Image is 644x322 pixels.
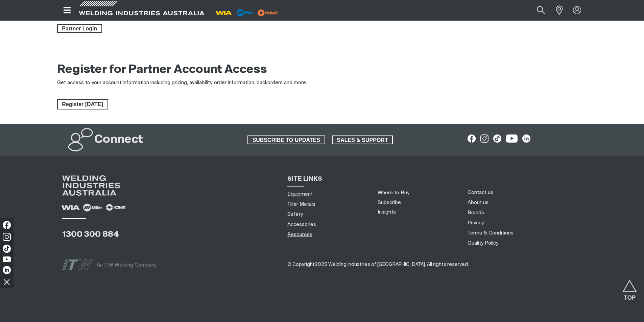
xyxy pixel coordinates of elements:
a: Terms & Conditions [468,229,514,237]
span: ​​​​​​​​​​​​​​​​​​ ​​​​​​ [287,262,469,267]
a: miller [256,10,280,15]
span: An ITW Welding Company [97,263,157,268]
span: SUBSCRIBE TO UPDATES [248,135,325,144]
a: Safety [287,211,303,218]
a: Subscribe [378,200,401,205]
button: Scroll to top [622,280,637,295]
a: Accessories [287,221,316,228]
span: © Copyright 2025 Welding Industries of [GEOGRAPHIC_DATA] . All rights reserved. [287,262,469,267]
a: Register Today [57,99,108,110]
a: 1300 300 884 [62,230,119,239]
span: Register [DATE] [58,99,108,110]
a: SUBSCRIBE TO UPDATES [247,135,325,144]
a: Where to Buy [378,190,409,195]
a: Contact us [468,189,493,196]
a: About us [468,199,488,206]
a: Quality Policy [468,240,498,247]
img: YouTube [3,256,11,262]
span: SALES & SUPPORT [333,135,392,144]
a: SALES & SUPPORT [332,135,393,144]
button: Partner Login [57,24,102,33]
nav: Sitemap [285,189,369,240]
span: Get access to your account information including pricing, availability, order information, backor... [57,80,307,85]
button: Search products [529,3,552,18]
a: Privacy [468,219,484,226]
a: Resources [287,231,312,238]
a: Equipment [287,191,313,198]
a: Insights [378,209,396,215]
a: Brands [468,209,484,216]
span: Partner Login [58,24,102,33]
img: LinkedIn [3,266,11,274]
img: Instagram [3,233,11,241]
img: Facebook [3,221,11,229]
h2: Register for Partner Account Access [57,63,267,77]
input: Product name or item number... [521,3,552,18]
img: TikTok [3,245,11,253]
img: hide socials [1,276,13,288]
span: SITE LINKS [287,176,322,182]
img: miller [256,8,280,18]
a: Filler Metals [287,201,315,208]
nav: Footer [465,187,595,248]
h2: Connect [94,132,143,147]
